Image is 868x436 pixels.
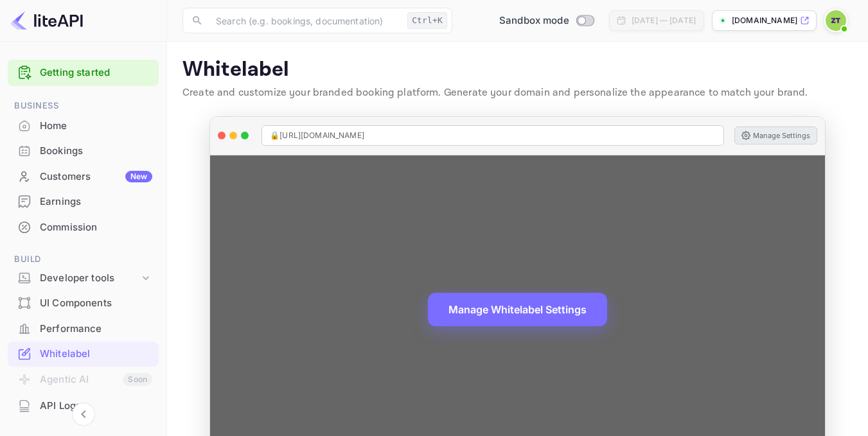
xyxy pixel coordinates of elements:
[8,189,159,213] a: Earnings
[407,12,447,29] div: Ctrl+K
[40,296,152,311] div: UI Components
[8,215,159,239] a: Commission
[734,126,817,144] button: Manage Settings
[8,164,159,189] div: CustomersNew
[10,10,83,31] img: LiteAPI logo
[40,322,152,336] div: Performance
[8,317,159,342] div: Performance
[8,291,159,315] a: UI Components
[8,139,159,162] a: Bookings
[8,215,159,240] div: Commission
[8,317,159,340] a: Performance
[8,114,159,139] div: Home
[40,347,152,362] div: Whitelabel
[8,114,159,137] a: Home
[8,164,159,188] a: CustomersNew
[72,403,95,426] button: Collapse navigation
[8,267,159,290] div: Developer tools
[8,291,159,316] div: UI Components
[8,252,159,266] span: Build
[8,342,159,367] div: Whitelabel
[270,130,364,141] span: 🔒 [URL][DOMAIN_NAME]
[208,8,402,33] input: Search (e.g. bookings, documentation)
[40,195,152,209] div: Earnings
[182,57,853,83] p: Whitelabel
[8,60,159,86] div: Getting started
[125,171,152,182] div: New
[632,15,696,26] div: [DATE] — [DATE]
[732,15,797,26] p: [DOMAIN_NAME]
[8,394,159,419] div: API Logs
[40,271,139,286] div: Developer tools
[8,139,159,164] div: Bookings
[40,119,152,134] div: Home
[8,189,159,214] div: Earnings
[8,394,159,417] a: API Logs
[40,170,152,184] div: Customers
[8,99,159,113] span: Business
[182,85,853,101] p: Create and customize your branded booking platform. Generate your domain and personalize the appe...
[494,13,599,28] div: Switch to Production mode
[8,342,159,365] a: Whitelabel
[40,144,152,159] div: Bookings
[428,293,607,326] button: Manage Whitelabel Settings
[40,220,152,235] div: Commission
[40,399,152,414] div: API Logs
[40,65,152,80] a: Getting started
[826,10,846,31] img: Zafer Tepe
[499,13,569,28] span: Sandbox mode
